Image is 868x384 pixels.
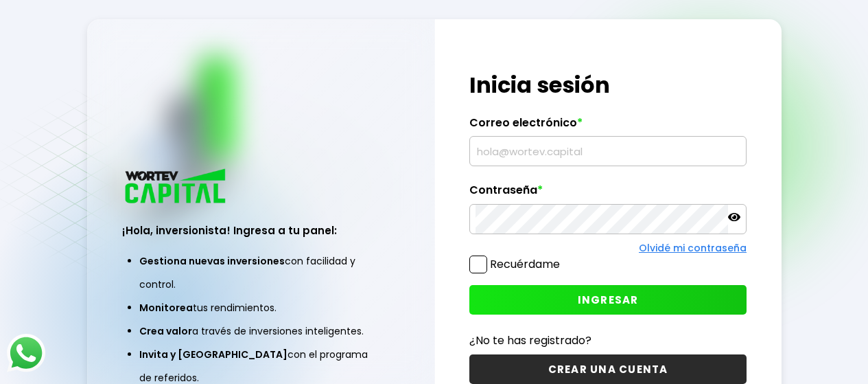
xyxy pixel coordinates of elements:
img: logo_wortev_capital [122,167,231,207]
label: Contraseña [469,183,747,204]
li: con facilidad y control. [139,249,382,296]
span: Crea valor [139,324,192,338]
span: INGRESAR [578,293,639,307]
h3: ¡Hola, inversionista! Ingresa a tu panel: [122,223,399,238]
h1: Inicia sesión [469,69,747,102]
input: hola@wortev.capital [476,137,740,166]
span: Monitorea [139,301,193,315]
button: INGRESAR [469,285,747,315]
label: Recuérdame [490,256,560,272]
span: Gestiona nuevas inversiones [139,254,285,268]
img: logos_whatsapp-icon.242b2217.svg [7,334,45,372]
span: Invita y [GEOGRAPHIC_DATA] [139,348,288,361]
li: tus rendimientos. [139,296,382,319]
a: ¿No te has registrado?CREAR UNA CUENTA [469,332,747,384]
button: CREAR UNA CUENTA [469,354,747,384]
p: ¿No te has registrado? [469,332,747,349]
label: Correo electrónico [469,116,747,137]
li: a través de inversiones inteligentes. [139,319,382,343]
a: Olvidé mi contraseña [639,241,747,255]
